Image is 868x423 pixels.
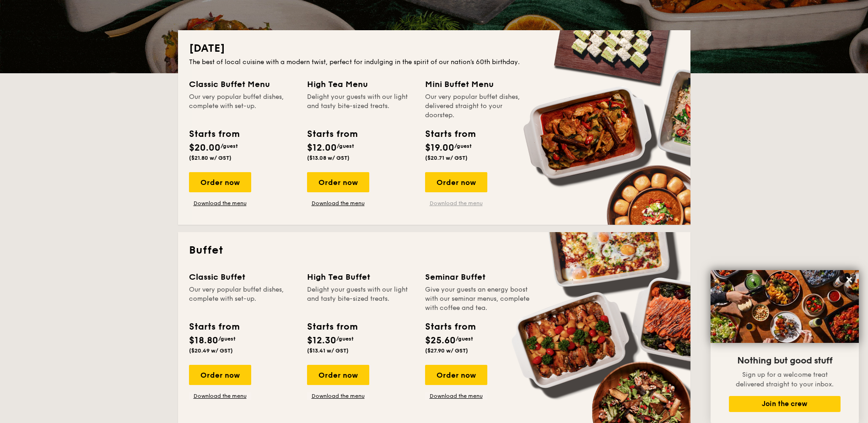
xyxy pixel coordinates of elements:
[307,285,414,313] div: Delight your guests with our light and tasty bite-sized treats.
[425,200,487,207] a: Download the menu
[307,200,369,207] a: Download the menu
[189,92,296,120] div: Our very popular buffet dishes, complete with set-up.
[307,172,369,192] div: Order now
[189,392,251,400] a: Download the menu
[425,347,468,354] span: ($27.90 w/ GST)
[425,172,487,192] div: Order now
[189,58,679,67] div: The best of local cuisine with a modern twist, perfect for indulging in the spirit of our nation’...
[425,365,487,385] div: Order now
[425,271,532,283] div: Seminar Buffet
[842,272,857,287] button: Close
[736,371,834,388] span: Sign up for a welcome treat delivered straight to your inbox.
[307,392,369,400] a: Download the menu
[425,155,468,161] span: ($20.71 w/ GST)
[307,127,357,141] div: Starts from
[189,155,232,161] span: ($21.80 w/ GST)
[711,270,859,343] img: DSC07876-Edit02-Large.jpeg
[189,335,218,346] span: $18.80
[729,396,841,412] button: Join the crew
[189,142,221,153] span: $20.00
[307,335,336,346] span: $12.30
[218,336,236,342] span: /guest
[425,92,532,120] div: Our very popular buffet dishes, delivered straight to your doorstep.
[425,320,475,334] div: Starts from
[189,200,251,207] a: Download the menu
[425,285,532,313] div: Give your guests an energy boost with our seminar menus, complete with coffee and tea.
[425,392,487,400] a: Download the menu
[307,92,414,120] div: Delight your guests with our light and tasty bite-sized treats.
[189,127,239,141] div: Starts from
[189,172,251,192] div: Order now
[425,142,454,153] span: $19.00
[307,365,369,385] div: Order now
[189,41,679,56] h2: [DATE]
[221,143,238,149] span: /guest
[425,78,532,91] div: Mini Buffet Menu
[737,355,832,366] span: Nothing but good stuff
[307,271,414,283] div: High Tea Buffet
[307,142,337,153] span: $12.00
[189,365,251,385] div: Order now
[425,127,475,141] div: Starts from
[307,155,350,161] span: ($13.08 w/ GST)
[337,143,354,149] span: /guest
[189,78,296,91] div: Classic Buffet Menu
[336,336,354,342] span: /guest
[454,143,472,149] span: /guest
[307,78,414,91] div: High Tea Menu
[425,335,456,346] span: $25.60
[189,285,296,313] div: Our very popular buffet dishes, complete with set-up.
[189,271,296,283] div: Classic Buffet
[189,320,239,334] div: Starts from
[189,243,679,258] h2: Buffet
[456,336,473,342] span: /guest
[307,320,357,334] div: Starts from
[307,347,349,354] span: ($13.41 w/ GST)
[189,347,233,354] span: ($20.49 w/ GST)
